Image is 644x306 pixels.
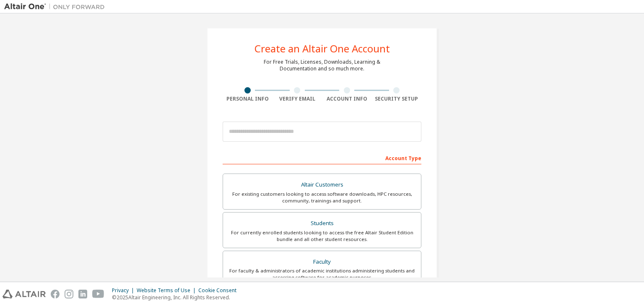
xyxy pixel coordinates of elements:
img: altair_logo.svg [3,290,46,298]
img: linkedin.svg [78,290,87,298]
div: Personal Info [223,96,273,102]
div: Privacy [112,287,137,294]
div: Students [228,218,416,229]
div: Website Terms of Use [137,287,198,294]
div: Altair Customers [228,179,416,191]
div: For faculty & administrators of academic institutions administering students and accessing softwa... [228,267,416,281]
div: For existing customers looking to access software downloads, HPC resources, community, trainings ... [228,191,416,204]
div: For currently enrolled students looking to access the free Altair Student Edition bundle and all ... [228,229,416,243]
div: For Free Trials, Licenses, Downloads, Learning & Documentation and so much more. [264,59,380,72]
img: facebook.svg [51,290,60,298]
div: Security Setup [372,96,422,102]
div: Account Type [223,151,421,164]
div: Cookie Consent [198,287,241,294]
img: Altair One [4,3,109,11]
div: Account Info [322,96,372,102]
div: Faculty [228,256,416,268]
img: youtube.svg [92,290,104,298]
img: instagram.svg [65,290,73,298]
div: Create an Altair One Account [254,44,390,54]
p: © 2025 Altair Engineering, Inc. All Rights Reserved. [112,294,241,301]
div: Verify Email [273,96,322,102]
